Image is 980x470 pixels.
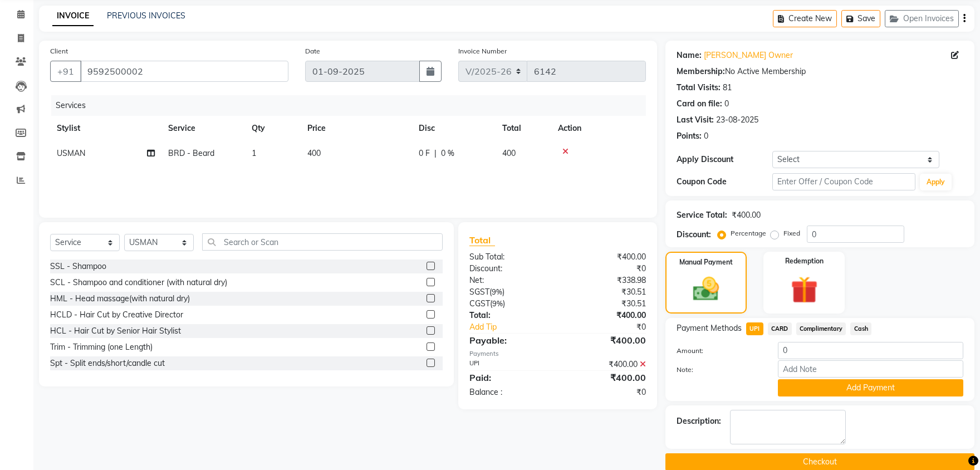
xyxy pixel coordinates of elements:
[461,310,558,321] div: Total:
[458,46,507,56] label: Invoice Number
[782,273,827,307] img: _gift.svg
[412,116,496,141] th: Disc
[50,116,161,141] th: Stylist
[920,174,952,190] button: Apply
[557,251,654,263] div: ₹400.00
[461,386,558,398] div: Balance :
[50,309,183,321] div: HCLD - Hair Cut by Creative Director
[557,286,654,298] div: ₹30.51
[461,286,558,298] div: ( )
[732,209,761,221] div: ₹400.00
[850,322,871,335] span: Cash
[307,148,321,158] span: 400
[51,95,654,116] div: Services
[492,299,503,308] span: 9%
[557,359,654,370] div: ₹400.00
[785,256,824,266] label: Redemption
[50,358,165,369] div: Spt - Split ends/short/candle cut
[778,360,963,378] input: Add Note
[52,6,94,26] a: INVOICE
[434,148,437,159] span: |
[724,98,729,110] div: 0
[107,11,185,21] a: PREVIOUS INVOICES
[841,10,880,27] button: Save
[557,334,654,347] div: ₹400.00
[677,66,725,77] div: Membership:
[469,287,489,297] span: SGST
[768,322,792,335] span: CARD
[557,371,654,384] div: ₹400.00
[679,257,733,267] label: Manual Payment
[677,154,772,165] div: Apply Discount
[885,10,959,27] button: Open Invoices
[245,116,301,141] th: Qty
[441,148,454,159] span: 0 %
[50,293,190,305] div: HML - Head massage(with natural dry)
[677,98,722,110] div: Card on file:
[461,251,558,263] div: Sub Total:
[796,322,846,335] span: Complimentary
[50,277,227,288] div: SCL - Shampoo and conditioner (with natural dry)
[668,346,770,356] label: Amount:
[461,298,558,310] div: ( )
[252,148,256,158] span: 1
[772,173,915,190] input: Enter Offer / Coupon Code
[469,349,646,359] div: Payments
[677,415,721,427] div: Description:
[80,61,288,82] input: Search by Name/Mobile/Email/Code
[50,261,106,272] div: SSL - Shampoo
[50,341,153,353] div: Trim - Trimming (one Length)
[677,130,702,142] div: Points:
[301,116,412,141] th: Price
[677,322,742,334] span: Payment Methods
[461,371,558,384] div: Paid:
[731,228,766,238] label: Percentage
[50,325,181,337] div: HCL - Hair Cut by Senior Hair Stylist
[419,148,430,159] span: 0 F
[496,116,551,141] th: Total
[50,46,68,56] label: Client
[677,82,721,94] div: Total Visits:
[704,50,793,61] a: [PERSON_NAME] Owner
[557,298,654,310] div: ₹30.51
[778,342,963,359] input: Amount
[668,365,770,375] label: Note:
[502,148,516,158] span: 400
[492,287,502,296] span: 9%
[461,275,558,286] div: Net:
[557,275,654,286] div: ₹338.98
[202,233,443,251] input: Search or Scan
[778,379,963,396] button: Add Payment
[469,298,490,309] span: CGST
[677,114,714,126] div: Last Visit:
[461,263,558,275] div: Discount:
[551,116,646,141] th: Action
[57,148,85,158] span: USMAN
[469,234,495,246] span: Total
[677,229,711,241] div: Discount:
[574,321,654,333] div: ₹0
[704,130,708,142] div: 0
[557,310,654,321] div: ₹400.00
[677,176,772,188] div: Coupon Code
[685,274,728,304] img: _cash.svg
[461,334,558,347] div: Payable:
[461,321,574,333] a: Add Tip
[716,114,758,126] div: 23-08-2025
[50,61,81,82] button: +91
[161,116,245,141] th: Service
[677,50,702,61] div: Name:
[168,148,214,158] span: BRD - Beard
[557,263,654,275] div: ₹0
[677,66,963,77] div: No Active Membership
[677,209,727,221] div: Service Total:
[461,359,558,370] div: UPI
[723,82,732,94] div: 81
[557,386,654,398] div: ₹0
[746,322,763,335] span: UPI
[305,46,320,56] label: Date
[773,10,837,27] button: Create New
[783,228,800,238] label: Fixed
